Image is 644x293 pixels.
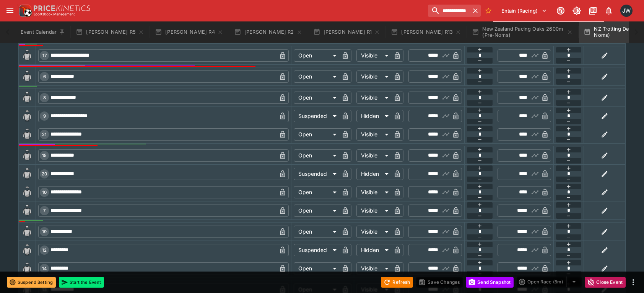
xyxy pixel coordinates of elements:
img: blank-silk.png [21,149,33,162]
div: Open [294,70,339,83]
button: [PERSON_NAME] R1 [309,21,385,43]
button: Notifications [602,4,616,18]
input: search [428,5,470,17]
button: Toggle light/dark mode [570,4,584,18]
button: [PERSON_NAME] R13 [386,21,466,43]
span: 12 [41,247,48,253]
button: more [629,278,638,287]
div: Open [294,205,339,217]
img: blank-silk.png [21,49,33,62]
button: Jayden Wyke [618,2,635,19]
img: PriceKinetics [34,5,90,11]
div: Visible [356,128,391,141]
button: No Bookmarks [482,5,494,17]
img: blank-silk.png [21,205,33,217]
span: 20 [40,171,49,177]
div: Visible [356,149,391,162]
img: Sportsbook Management [34,13,75,16]
button: Send Snapshot [466,277,514,288]
span: 15 [41,153,48,158]
button: Connected to PK [554,4,568,18]
span: 10 [41,190,48,195]
div: Visible [356,92,391,104]
img: blank-silk.png [21,70,33,83]
div: Visible [356,262,391,275]
button: Start the Event [59,277,104,288]
div: Visible [356,205,391,217]
button: Suspend Betting [7,277,56,288]
div: Suspended [294,168,339,180]
div: Open [294,186,339,198]
button: Select Tenant [497,5,551,17]
div: Hidden [356,244,391,256]
div: Visible [356,186,391,198]
div: Open [294,49,339,62]
div: Hidden [356,168,391,180]
img: blank-silk.png [21,110,33,122]
button: Close Event [585,277,626,288]
button: [PERSON_NAME] R5 [71,21,149,43]
div: split button [517,277,582,287]
div: Jayden Wyke [620,5,633,17]
div: Visible [356,226,391,238]
span: 6 [42,74,47,79]
img: PriceKinetics Logo [17,3,32,18]
img: blank-silk.png [21,92,33,104]
img: blank-silk.png [21,262,33,275]
span: 14 [41,266,48,271]
img: blank-silk.png [21,244,33,256]
span: 21 [41,132,48,137]
img: blank-silk.png [21,226,33,238]
img: blank-silk.png [21,168,33,180]
div: Open [294,128,339,141]
span: 19 [41,229,48,234]
button: open drawer [3,4,17,18]
button: Event Calendar [16,21,70,43]
div: Hidden [356,110,391,122]
button: New Zealand Pacing Oaks 2600m (Pre-Noms) [467,21,577,43]
img: blank-silk.png [21,186,33,198]
button: [PERSON_NAME] R4 [150,21,228,43]
button: Documentation [586,4,600,18]
span: 17 [41,53,48,58]
span: 7 [42,208,47,213]
div: Suspended [294,110,339,122]
div: Open [294,149,339,162]
div: Open [294,92,339,104]
img: blank-silk.png [21,128,33,141]
div: Suspended [294,244,339,256]
button: Refresh [381,277,413,288]
div: Visible [356,70,391,83]
div: Visible [356,49,391,62]
span: 9 [42,113,47,119]
div: Open [294,226,339,238]
span: 8 [42,95,47,100]
button: [PERSON_NAME] R2 [229,21,307,43]
div: Open [294,262,339,275]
